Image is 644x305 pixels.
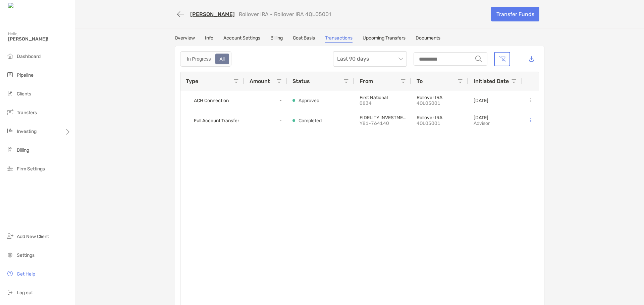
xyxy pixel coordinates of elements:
p: Completed [299,117,322,125]
div: - [244,90,287,110]
p: Rollover IRA [417,115,463,121]
img: investing icon [6,127,14,135]
a: Transactions [325,35,353,43]
span: Transfers [17,110,37,116]
img: input icon [475,56,482,62]
div: - [244,110,287,131]
span: From [360,78,373,84]
span: Get Help [17,271,35,277]
img: logout icon [6,288,14,296]
span: Clients [17,91,31,97]
div: segmented control [180,51,231,67]
img: clients icon [6,89,14,97]
a: Info [205,35,213,43]
p: [DATE] [474,98,488,103]
span: Last 90 days [337,52,403,66]
img: add_new_client icon [6,232,14,240]
span: Amount [250,78,270,84]
p: Rollover IRA [417,95,463,100]
p: 0834 [360,100,406,106]
span: ACH Connection [194,95,229,106]
a: Cost Basis [293,35,315,43]
p: First National [360,95,406,100]
p: 4QL05001 [417,100,463,106]
img: transfers icon [6,108,14,116]
p: Rollover IRA - Rollover IRA 4QL05001 [239,11,331,17]
span: Log out [17,290,33,296]
span: Investing [17,129,37,134]
p: Y81-764140 [360,121,406,126]
span: To [417,78,423,84]
img: pipeline icon [6,71,14,79]
span: Settings [17,252,35,258]
span: Firm Settings [17,166,45,172]
span: Initiated Date [474,78,509,84]
span: Pipeline [17,72,34,78]
img: get-help icon [6,270,14,278]
span: Billing [17,147,29,153]
span: Type [186,78,198,84]
img: settings icon [6,251,14,259]
span: [PERSON_NAME]! [8,36,71,42]
a: Upcoming Transfers [363,35,406,43]
span: Dashboard [17,54,41,59]
span: Add New Client [17,234,49,239]
img: billing icon [6,146,14,154]
span: Status [292,78,310,84]
span: Full Account Transfer [194,115,239,126]
div: All [216,54,229,64]
a: Billing [270,35,283,43]
img: firm-settings icon [6,164,14,172]
a: Documents [416,35,440,43]
a: [PERSON_NAME] [190,11,235,17]
div: In Progress [183,54,215,64]
img: Zoe Logo [8,3,37,9]
a: Transfer Funds [491,7,539,21]
p: advisor [474,121,490,126]
p: [DATE] [474,115,490,121]
a: Account Settings [223,35,260,43]
a: Overview [175,35,195,43]
p: Approved [299,96,319,105]
p: 4QL05001 [417,121,463,126]
p: FIDELITY INVESTMENTS [360,115,406,121]
button: Clear filters [494,52,510,66]
img: dashboard icon [6,52,14,60]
